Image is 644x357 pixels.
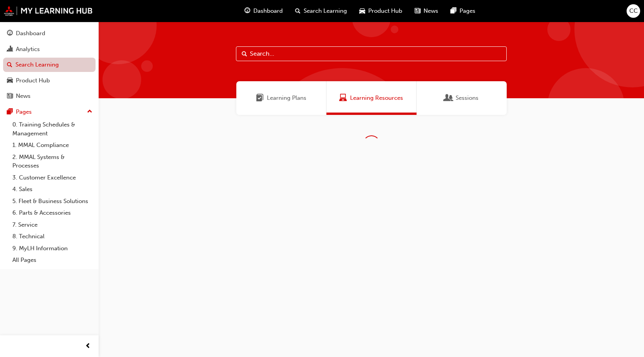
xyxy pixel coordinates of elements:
[417,81,507,115] a: SessionsSessions
[304,7,347,15] span: Search Learning
[9,254,96,266] a: All Pages
[16,108,32,116] div: Pages
[359,6,365,16] span: car-icon
[444,3,482,19] a: pages-iconPages
[238,3,289,19] a: guage-iconDashboard
[242,50,247,58] span: Search
[353,3,408,19] a: car-iconProduct Hub
[3,42,96,56] a: Analytics
[3,58,96,72] a: Search Learning
[16,92,31,101] div: News
[9,172,96,184] a: 3. Customer Excellence
[16,76,50,85] div: Product Hub
[3,26,96,41] a: Dashboard
[424,7,438,15] span: News
[9,119,96,139] a: 0. Training Schedules & Management
[7,93,13,100] span: news-icon
[244,6,250,16] span: guage-icon
[350,94,403,102] span: Learning Resources
[456,94,478,102] span: Sessions
[445,94,453,102] span: Sessions
[9,195,96,207] a: 5. Fleet & Business Solutions
[9,243,96,255] a: 9. MyLH Information
[627,4,640,18] button: CC
[629,7,638,15] span: CC
[9,219,96,231] a: 7. Service
[3,73,96,88] a: Product Hub
[9,207,96,219] a: 6. Parts & Accessories
[87,107,92,117] span: up-icon
[326,81,417,115] a: Learning ResourcesLearning Resources
[7,30,13,37] span: guage-icon
[7,109,13,116] span: pages-icon
[3,105,96,119] button: Pages
[9,151,96,172] a: 2. MMAL Systems & Processes
[267,94,306,102] span: Learning Plans
[295,6,301,16] span: search-icon
[236,46,507,61] input: Search...
[3,89,96,103] a: News
[256,94,264,102] span: Learning Plans
[415,6,420,16] span: news-icon
[339,94,347,102] span: Learning Resources
[3,25,96,105] button: DashboardAnalyticsSearch LearningProduct HubNews
[16,45,40,54] div: Analytics
[4,6,93,16] img: mmal
[368,7,402,15] span: Product Hub
[9,139,96,151] a: 1. MMAL Compliance
[289,3,353,19] a: search-iconSearch Learning
[460,7,475,15] span: Pages
[85,342,91,351] span: prev-icon
[7,46,13,53] span: chart-icon
[9,183,96,195] a: 4. Sales
[236,81,326,115] a: Learning PlansLearning Plans
[16,29,45,38] div: Dashboard
[408,3,444,19] a: news-iconNews
[7,61,12,68] span: search-icon
[253,7,283,15] span: Dashboard
[451,6,456,16] span: pages-icon
[9,231,96,243] a: 8. Technical
[7,77,13,84] span: car-icon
